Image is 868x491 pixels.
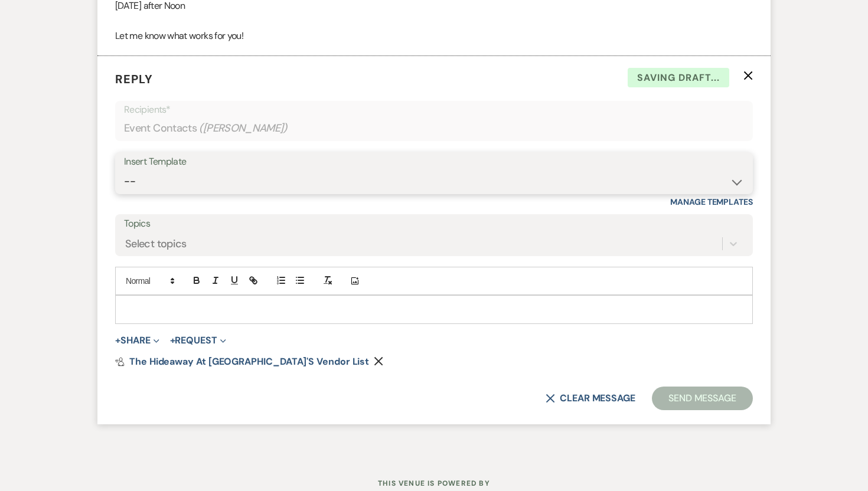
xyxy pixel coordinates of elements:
button: Request [170,336,226,345]
p: Let me know what works for you! [115,28,753,44]
div: Insert Template [124,153,744,171]
span: ( [PERSON_NAME] ) [199,120,288,136]
div: Select topics [125,236,187,252]
button: Share [115,336,159,345]
span: Reply [115,71,153,87]
span: Saving draft... [628,68,729,88]
span: + [115,336,120,345]
button: Clear message [546,394,635,403]
label: Topics [124,215,744,233]
span: + [170,336,175,345]
a: The Hideaway at [GEOGRAPHIC_DATA]'s Vendor List [115,357,369,366]
button: Send Message [652,387,753,410]
div: Event Contacts [124,117,744,140]
a: Manage Templates [670,197,753,207]
span: The Hideaway at [GEOGRAPHIC_DATA]'s Vendor List [129,355,369,368]
p: Recipients* [124,102,744,117]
